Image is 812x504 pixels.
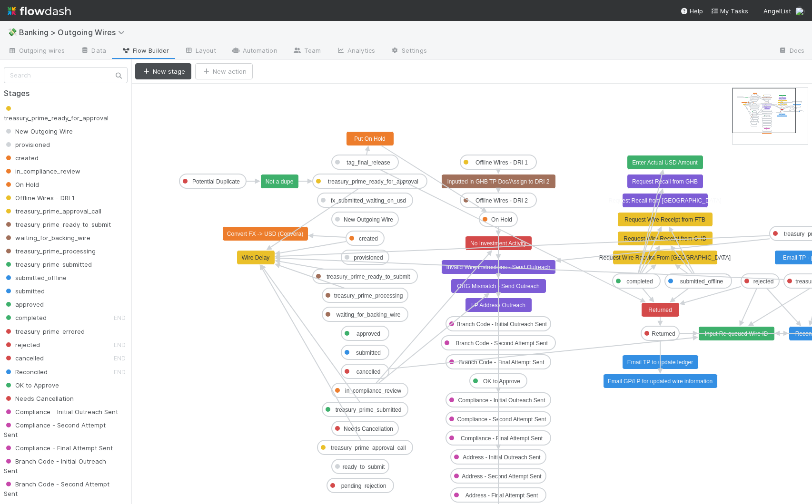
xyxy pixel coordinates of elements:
text: rejected [753,278,774,285]
text: Request Wire Receipt from FTB [624,216,705,223]
a: Layout [177,44,224,59]
text: Offline Wires - DRI 2 [475,197,528,204]
span: 💸 [8,28,17,36]
text: submitted [356,349,381,356]
text: Address - Second Attempt Sent [462,473,542,480]
text: created [359,235,378,242]
span: Branch Code - Initial Outreach Sent [4,457,106,475]
small: END [114,314,126,321]
span: Compliance - Final Attempt Sent [4,444,113,452]
text: Offline Wires - DRI 1 [475,159,528,166]
span: treasury_prime_ready_to_submit [4,221,111,228]
a: Automation [224,44,285,59]
text: Needs Cancellation [344,426,393,432]
text: LP Address Outreach [471,302,525,309]
span: cancelled [4,354,44,362]
span: provisioned [4,141,50,148]
img: avatar_5d1523cf-d377-42ee-9d1c-1d238f0f126b.png [795,7,804,16]
a: Settings [383,44,435,59]
text: approved [356,330,380,337]
text: No Investment Activity [470,240,526,247]
span: Needs Cancellation [4,395,74,402]
text: treasury_prime_submitted [336,407,402,413]
text: treasury_prime_ready_to_submit [327,273,410,280]
text: Convert FX -> USD (Convera) [227,231,303,237]
text: ORG Mismatch - Send Outreach [457,283,539,290]
span: OK to Approve [4,381,59,389]
text: Branch Code - Initial Outreach Sent [456,321,547,328]
span: Flow Builder [121,46,169,55]
text: treasury_prime_ready_for_approval [328,178,418,185]
span: New Outgoing Wire [4,127,73,135]
div: Help [680,6,703,16]
text: ready_to_submit [343,464,385,470]
span: treasury_prime_approval_call [4,207,101,215]
text: Wire Delay [242,254,270,261]
span: Offline Wires - DRI 1 [4,194,75,202]
span: My Tasks [711,7,748,15]
span: AngelList [763,7,791,15]
text: submitted_offline [680,278,723,285]
button: New stage [135,63,191,79]
span: Banking > Outgoing Wires [19,28,129,37]
small: END [114,368,126,376]
text: fx_submitted_waiting_on_usd [331,197,406,204]
img: logo-inverted-e16ddd16eac7371096b0.svg [8,3,71,19]
text: cancelled [356,368,381,375]
small: END [114,355,126,362]
text: Invalid Wire Instructions - Send Outreach [446,264,551,271]
text: treasury_prime_processing [334,292,403,299]
text: New Outgoing Wire [344,216,393,223]
text: Address - Final Attempt Sent [465,492,538,499]
text: Branch Code - Final Attempt Sent [459,359,545,366]
text: Enter Actual USD Amount [632,159,698,166]
text: Request Wire Receipt from GHB [624,235,706,242]
a: Docs [771,44,812,59]
span: Reconciled [4,368,48,376]
text: provisioned [354,254,383,261]
text: Request Recall from [GEOGRAPHIC_DATA] [609,197,722,204]
span: Compliance - Initial Outreach Sent [4,408,118,416]
text: tag_final_release [347,159,390,166]
input: Search [4,67,128,83]
text: Email TP to update ledger [627,359,693,366]
a: Data [72,44,113,59]
text: Not a dupe [266,178,294,185]
text: Address - Initial Outreach Sent [463,454,541,461]
button: New action [195,63,253,79]
text: Inputted in GHB TP Doc/Assign to DRI 2 [447,178,550,185]
span: created [4,154,39,162]
text: Input Re-queued Wire ID [705,330,768,337]
text: waiting_for_backing_wire [336,311,401,318]
text: Returned [648,307,672,313]
span: Compliance - Second Attempt Sent [4,421,106,438]
text: Returned [652,330,675,337]
text: OK to Approve [483,378,520,385]
a: Team [285,44,328,59]
text: pending_rejection [341,483,386,489]
span: Branch Code - Second Attempt Sent [4,480,109,497]
text: Branch Code - Second Attempt Sent [456,340,548,347]
span: Outgoing wires [8,46,65,55]
span: completed [4,314,47,321]
text: in_compliance_review [345,388,401,394]
span: treasury_prime_processing [4,247,96,255]
text: Email GP/LP for updated wire information [608,378,713,385]
span: rejected [4,341,40,349]
text: Put On Hold [354,136,385,142]
span: approved [4,300,44,308]
text: Compliance - Second Attempt Sent [457,416,546,423]
text: On Hold [491,216,512,223]
span: submitted [4,287,45,295]
h2: Stages [4,89,128,98]
a: Analytics [328,44,383,59]
span: On Hold [4,181,39,188]
a: My Tasks [711,6,748,16]
text: completed [626,278,653,285]
span: in_compliance_review [4,167,80,175]
span: treasury_prime_errored [4,328,85,335]
text: Request Wire Receipt From [GEOGRAPHIC_DATA] [599,254,731,261]
span: treasury_prime_submitted [4,261,92,268]
span: treasury_prime_ready_for_approval [4,105,109,122]
text: treasury_prime_approval_call [331,445,406,451]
